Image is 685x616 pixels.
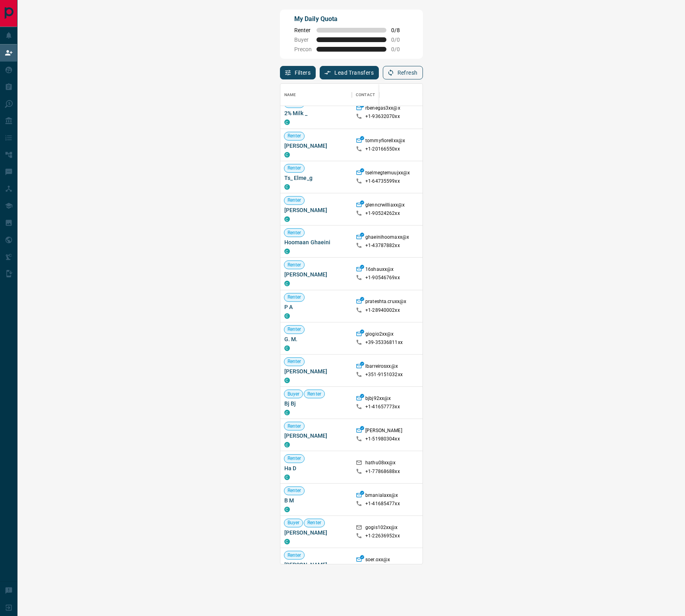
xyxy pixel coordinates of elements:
[284,206,348,214] span: [PERSON_NAME]
[365,307,400,313] p: +1- 28940002xx
[365,427,402,436] p: [PERSON_NAME]
[365,533,400,539] p: +1- 22636952xx
[365,468,400,475] p: +1- 77868688xx
[284,378,290,383] div: condos.ca
[294,27,312,33] span: Renter
[284,464,348,472] span: Ha D
[284,109,348,117] span: 2% Milk _
[365,169,410,178] p: tselmegtemuujxx@x
[365,524,398,533] p: gogis102xx@x
[365,178,400,185] p: +1- 64735599xx
[391,37,409,43] span: 0 / 0
[294,14,409,24] p: My Daily Quota
[284,442,290,448] div: condos.ca
[304,519,324,526] span: Renter
[365,210,400,217] p: +1- 90524262xx
[365,202,405,210] p: glenncrwilliaxx@x
[294,37,312,43] span: Buyer
[284,423,305,430] span: Renter
[365,266,394,274] p: 16shauxx@x
[284,229,305,236] span: Renter
[365,242,400,249] p: +1- 43787882xx
[365,330,394,339] p: giogio2xx@x
[365,395,391,404] p: bjbj92xx@x
[383,66,423,79] button: Refresh
[284,270,348,278] span: [PERSON_NAME]
[284,174,348,182] span: Ts_ Elme_g
[365,339,403,346] p: +39- 35336811xx
[284,238,348,246] span: Hoomaan Ghaeini
[356,84,375,106] div: Contact
[284,152,290,157] div: condos.ca
[284,400,348,407] span: Bj Bj
[284,410,290,415] div: condos.ca
[391,46,409,52] span: 0 / 0
[320,66,379,79] button: Lead Transfers
[284,165,305,172] span: Renter
[284,216,290,222] div: condos.ca
[280,66,316,79] button: Filters
[365,363,398,371] p: lbarreirosxx@x
[284,303,348,311] span: P A
[365,137,405,145] p: tommyfiorellxx@x
[284,539,290,545] div: condos.ca
[284,120,290,125] div: condos.ca
[365,404,400,410] p: +1- 41657773xx
[365,460,396,468] p: hathu08xx@x
[284,294,305,301] span: Renter
[365,556,390,565] p: soer.oxx@x
[284,474,290,480] div: condos.ca
[284,133,305,139] span: Renter
[284,529,348,537] span: [PERSON_NAME]
[294,46,312,52] span: Precon
[284,432,348,440] span: [PERSON_NAME]
[365,234,409,242] p: ghaeinihoomaxx@x
[284,552,305,558] span: Renter
[304,390,324,397] span: Renter
[284,184,290,190] div: condos.ca
[284,141,348,149] span: [PERSON_NAME]
[365,500,400,507] p: +1- 41685477xx
[284,326,305,333] span: Renter
[284,507,290,512] div: condos.ca
[365,492,398,500] p: bmanialaxx@x
[284,335,348,343] span: G. M.
[284,561,348,569] span: [PERSON_NAME]
[284,358,305,365] span: Renter
[284,367,348,375] span: [PERSON_NAME]
[284,496,348,504] span: B M
[284,390,303,397] span: Buyer
[365,145,400,152] p: +1- 20166550xx
[391,27,409,33] span: 0 / 8
[284,455,305,462] span: Renter
[284,84,296,106] div: Name
[365,113,400,120] p: +1- 93632070xx
[365,298,406,307] p: prateshta.cruxx@x
[284,249,290,254] div: condos.ca
[365,105,400,113] p: rbenegas3xx@x
[284,346,290,351] div: condos.ca
[284,197,305,204] span: Renter
[365,436,400,442] p: +1- 51980304xx
[284,487,305,494] span: Renter
[284,519,303,526] span: Buyer
[284,281,290,286] div: condos.ca
[365,371,403,378] p: +351- 9151032xx
[284,262,305,268] span: Renter
[284,100,305,107] span: Renter
[284,313,290,319] div: condos.ca
[280,84,352,106] div: Name
[365,274,400,281] p: +1- 90546769xx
